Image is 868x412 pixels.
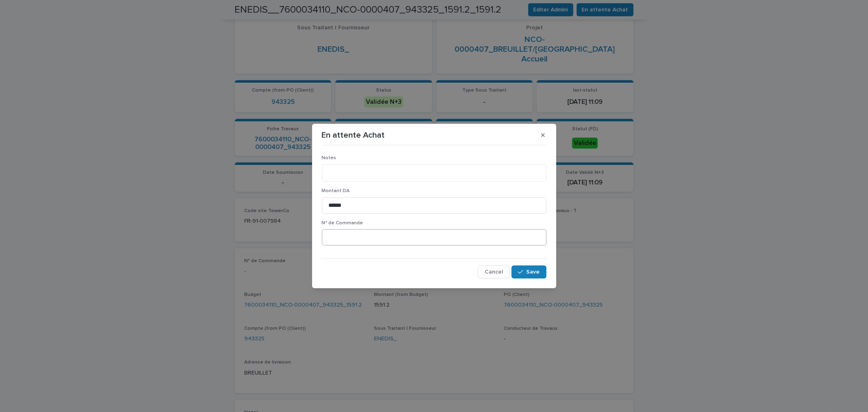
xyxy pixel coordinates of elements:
button: Cancel [478,265,510,278]
span: N° de Commande [322,221,363,226]
button: Save [512,265,546,278]
span: Notes [322,156,337,160]
span: Cancel [485,269,503,275]
span: Montant DA [322,188,350,193]
span: Save [527,269,540,275]
p: En attente Achat [322,130,385,140]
